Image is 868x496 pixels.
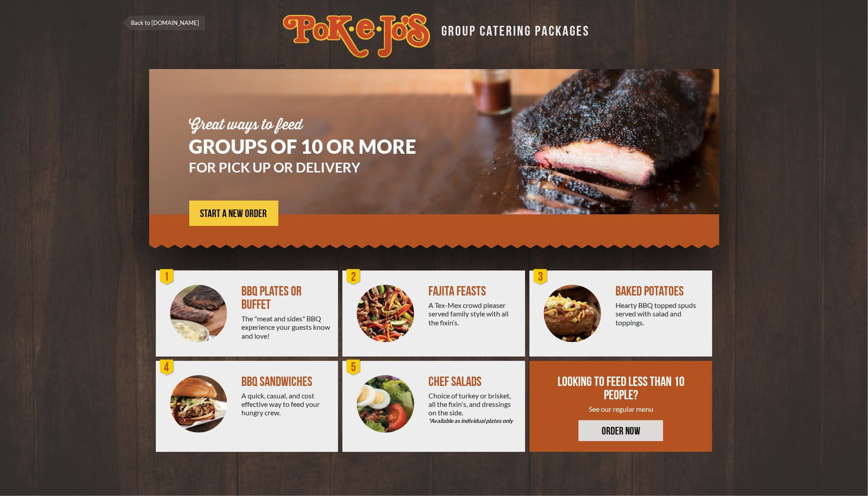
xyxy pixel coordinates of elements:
[556,405,686,413] div: See our regular menu
[189,137,443,156] h1: GROUPS OF 10 OR MORE
[170,285,228,342] img: PEJ-BBQ-Buffet.png
[283,13,430,58] img: logo.svg
[428,391,518,426] div: Choice of turkey or brisket, all the fixin's, and dressings on the side.
[357,375,414,433] img: Salad-Circle.png
[615,301,705,327] div: Hearty BBQ topped spuds served with salad and toppings.
[189,160,443,174] h3: FOR PICK UP OR DELIVERY
[241,314,331,340] div: The "meat and sides" BBQ experience your guests know and love!
[122,16,205,30] a: Back to [DOMAIN_NAME]
[435,20,590,38] div: GROUP CATERING PACKAGES
[241,285,331,312] div: BBQ PLATES OR BUFFET
[428,301,518,327] div: A Tex-Mex crowd pleaser served family style with all the fixin’s.
[544,285,601,342] img: PEJ-Baked-Potato.png
[532,268,550,286] div: 3
[345,359,363,377] div: 5
[428,285,518,298] div: FAJITA FEASTS
[241,375,331,389] div: BBQ SANDWICHES
[345,268,363,286] div: 2
[241,391,331,417] div: A quick, casual, and cost effective way to feed your hungry crew.
[200,209,267,219] span: START A NEW ORDER
[170,375,228,433] img: PEJ-BBQ-Sandwich.png
[556,375,686,402] div: LOOKING TO FEED LESS THAN 10 PEOPLE?
[615,285,705,298] div: BAKED POTATOES
[158,359,176,377] div: 4
[189,118,443,132] div: Great ways to feed
[189,201,278,226] a: START A NEW ORDER
[579,420,663,441] a: ORDER NOW
[357,285,414,342] img: PEJ-Fajitas.png
[158,268,176,286] div: 1
[428,417,518,425] em: *Available as individual plates only
[428,375,518,389] div: CHEF SALADS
